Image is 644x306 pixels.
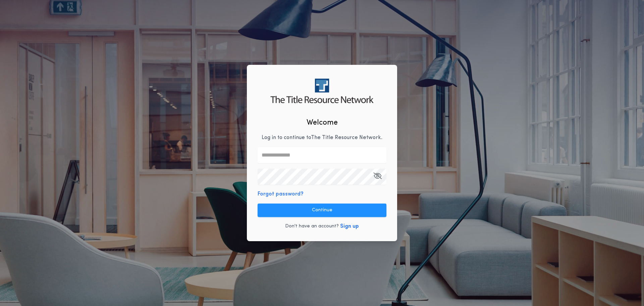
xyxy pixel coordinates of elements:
img: logo [270,79,373,103]
button: Continue [258,204,386,217]
button: Forgot password? [258,190,304,198]
button: Sign up [340,222,359,230]
h2: Welcome [307,117,338,128]
p: Don't have an account? [285,223,339,230]
p: Log in to continue to The Title Resource Network . [262,134,382,142]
